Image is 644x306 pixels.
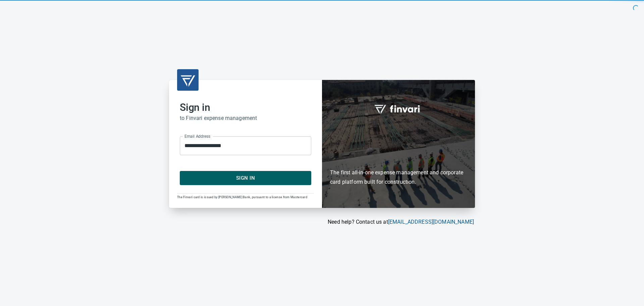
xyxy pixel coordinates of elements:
img: fullword_logo_white.png [373,101,424,117]
button: Sign In [180,171,311,185]
h6: The first all-in-one expense management and corporate card platform built for construction. [330,129,467,187]
div: Finvari [322,80,475,208]
p: Need help? Contact us at [169,218,474,226]
a: [EMAIL_ADDRESS][DOMAIN_NAME] [388,219,474,225]
h2: Sign in [180,101,311,114]
span: The Finvari card is issued by [PERSON_NAME] Bank, pursuant to a license from Mastercard [177,195,307,199]
span: Sign In [187,174,304,182]
h6: to Finvari expense management [180,114,311,123]
img: transparent_logo.png [180,72,196,88]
